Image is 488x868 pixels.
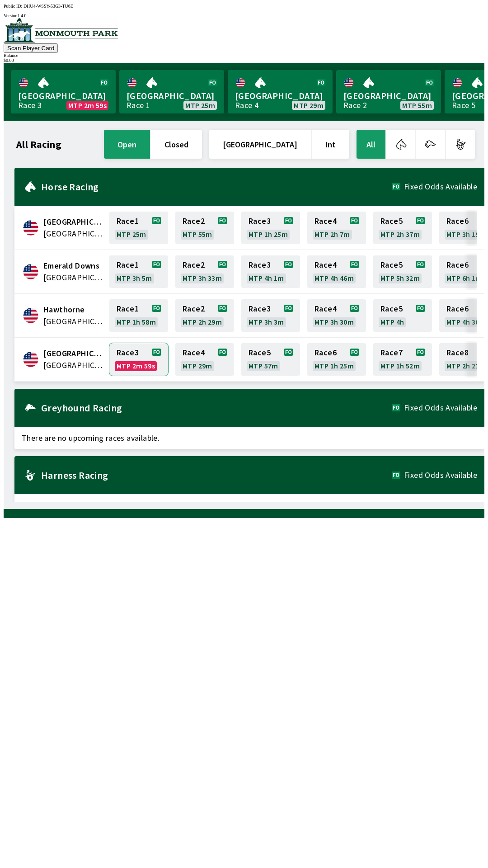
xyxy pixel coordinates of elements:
[18,90,108,102] span: [GEOGRAPHIC_DATA]
[452,102,475,109] div: Race 5
[4,58,484,63] div: $ 0.00
[68,102,107,109] span: MTP 2m 59s
[249,305,271,312] span: Race 3
[343,90,434,102] span: [GEOGRAPHIC_DATA]
[117,261,139,269] span: Race 1
[380,349,403,356] span: Race 7
[175,212,234,244] a: Race2MTP 55m
[446,261,469,269] span: Race 6
[4,13,484,18] div: Version 1.4.0
[249,217,271,225] span: Race 3
[18,102,42,109] div: Race 3
[307,299,366,332] a: Race4MTP 3h 30m
[175,343,234,376] a: Race4MTP 29m
[41,472,392,479] h2: Harness Racing
[43,272,104,283] span: United States
[43,316,104,327] span: United States
[43,228,104,240] span: United States
[183,305,205,312] span: Race 2
[312,130,349,159] button: Int
[23,4,73,9] span: DHU4-WSSY-53G3-TU6E
[249,318,284,325] span: MTP 3h 3m
[4,4,484,9] div: Public ID:
[183,362,212,369] span: MTP 29m
[183,274,222,282] span: MTP 3h 33m
[380,261,403,269] span: Race 5
[241,212,300,244] a: Race3MTP 1h 25m
[404,183,477,190] span: Fixed Odds Available
[314,349,337,356] span: Race 6
[241,255,300,288] a: Race3MTP 4h 1m
[249,261,271,269] span: Race 3
[228,70,333,113] a: [GEOGRAPHIC_DATA]Race 4MTP 29m
[109,255,168,288] a: Race1MTP 3h 5m
[357,130,385,159] button: All
[117,217,139,225] span: Race 1
[235,90,325,102] span: [GEOGRAPHIC_DATA]
[446,362,486,369] span: MTP 2h 21m
[314,305,337,312] span: Race 4
[16,141,61,148] h1: All Racing
[4,18,118,42] img: venue logo
[41,404,392,411] h2: Greyhound Racing
[127,90,217,102] span: [GEOGRAPHIC_DATA]
[373,299,432,332] a: Race5MTP 4h
[404,404,477,411] span: Fixed Odds Available
[314,231,350,238] span: MTP 2h 7m
[235,102,258,109] div: Race 4
[336,70,441,113] a: [GEOGRAPHIC_DATA]Race 2MTP 55m
[314,318,354,325] span: MTP 3h 30m
[109,212,168,244] a: Race1MTP 25m
[43,216,104,228] span: Canterbury Park
[11,70,116,113] a: [GEOGRAPHIC_DATA]Race 3MTP 2m 59s
[380,318,404,325] span: MTP 4h
[404,472,477,479] span: Fixed Odds Available
[446,305,469,312] span: Race 6
[446,231,486,238] span: MTP 3h 19m
[119,70,224,113] a: [GEOGRAPHIC_DATA]Race 1MTP 25m
[117,305,139,312] span: Race 1
[14,427,484,449] span: There are no upcoming races available.
[294,102,324,109] span: MTP 29m
[249,362,278,369] span: MTP 57m
[307,343,366,376] a: Race6MTP 1h 25m
[183,217,205,225] span: Race 2
[183,318,222,325] span: MTP 2h 29m
[314,274,354,282] span: MTP 4h 46m
[373,343,432,376] a: Race7MTP 1h 52m
[104,130,150,159] button: open
[249,231,288,238] span: MTP 1h 25m
[41,183,392,190] h2: Horse Racing
[446,318,486,325] span: MTP 4h 30m
[373,212,432,244] a: Race5MTP 2h 37m
[185,102,215,109] span: MTP 25m
[241,343,300,376] a: Race5MTP 57m
[183,261,205,269] span: Race 2
[4,43,58,53] button: Scan Player Card
[43,348,104,359] span: Monmouth Park
[241,299,300,332] a: Race3MTP 3h 3m
[175,255,234,288] a: Race2MTP 3h 33m
[14,494,484,516] span: There are no upcoming races available.
[343,102,367,109] div: Race 2
[402,102,432,109] span: MTP 55m
[249,274,284,282] span: MTP 4h 1m
[43,260,104,272] span: Emerald Downs
[380,362,420,369] span: MTP 1h 52m
[307,255,366,288] a: Race4MTP 4h 46m
[109,343,168,376] a: Race3MTP 2m 59s
[380,231,420,238] span: MTP 2h 37m
[4,53,484,58] div: Balance
[314,217,337,225] span: Race 4
[117,231,146,238] span: MTP 25m
[109,299,168,332] a: Race1MTP 1h 58m
[249,349,271,356] span: Race 5
[43,304,104,316] span: Hawthorne
[314,261,337,269] span: Race 4
[446,274,482,282] span: MTP 6h 1m
[183,349,205,356] span: Race 4
[446,217,469,225] span: Race 6
[380,305,403,312] span: Race 5
[307,212,366,244] a: Race4MTP 2h 7m
[373,255,432,288] a: Race5MTP 5h 32m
